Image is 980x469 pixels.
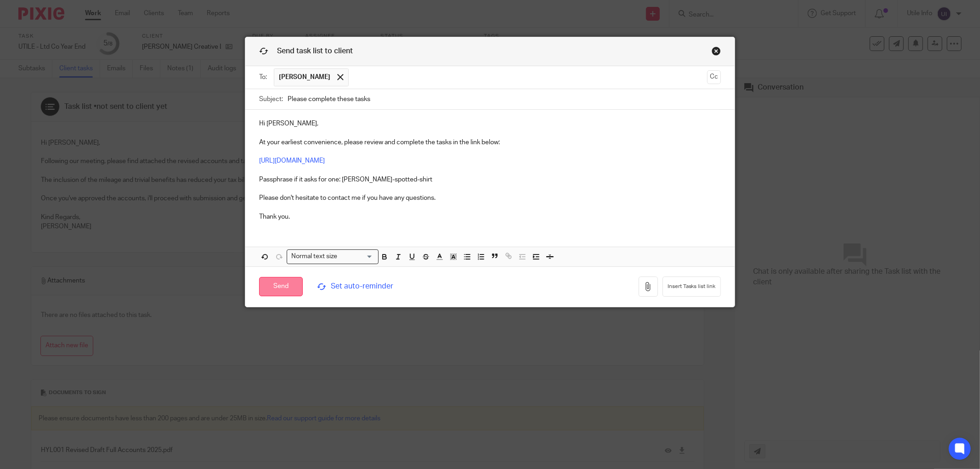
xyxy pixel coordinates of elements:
[259,175,721,184] p: Passphrase if it asks for one: [PERSON_NAME]-spotted-shirt
[259,184,721,221] p: Please don't hesitate to contact me if you have any questions. Thank you.
[259,277,303,297] input: Send
[317,281,460,292] span: Set auto-reminder
[259,158,325,164] a: [URL][DOMAIN_NAME]
[340,252,373,261] input: Search for option
[668,283,716,290] span: Insert Tasks list link
[663,277,721,297] button: Insert Tasks list link
[259,119,721,165] p: Hi [PERSON_NAME], At your earliest convenience, please review and complete the tasks in the link ...
[707,70,721,84] button: Cc
[259,95,283,104] label: Subject:
[279,73,330,82] span: [PERSON_NAME]
[287,249,379,264] div: Search for option
[259,73,269,82] label: To:
[289,252,339,261] span: Normal text size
